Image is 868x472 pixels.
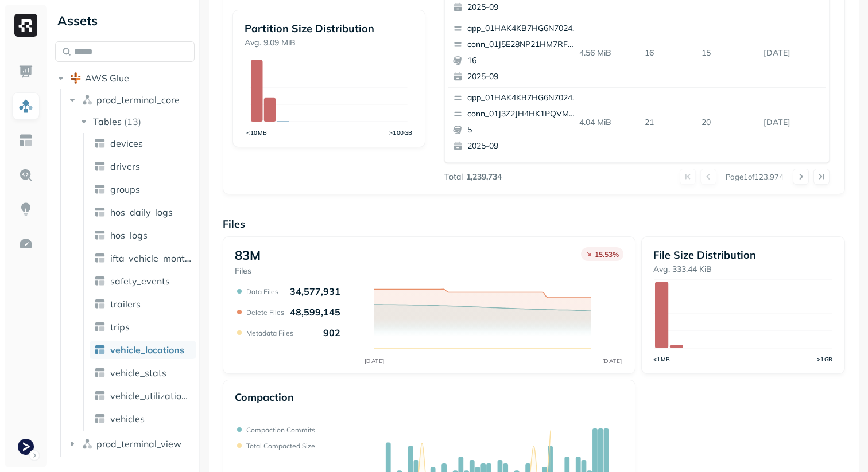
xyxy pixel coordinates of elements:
[94,321,106,333] img: table
[14,14,37,37] img: Ryft
[448,88,584,157] button: app_01HAK4KB7HG6N7024210G3S8D5conn_01J3Z2JH4HK1PQVMCRDGHGRJR252025-09
[90,157,196,175] a: drivers
[467,39,579,50] p: conn_01J5E28NP21HM7RFBJ6YW70YP7
[290,306,340,318] p: 48,599,145
[55,11,195,30] div: Assets
[246,129,268,136] tspan: <10MB
[78,112,196,131] button: Tables(13)
[223,217,845,231] p: Files
[124,116,141,127] p: ( 13 )
[90,203,196,221] a: hos_daily_logs
[94,138,106,149] img: table
[467,71,579,83] p: 2025-09
[110,206,173,218] span: hos_daily_logs
[18,202,33,217] img: Insights
[246,287,278,296] p: Data Files
[96,438,181,450] span: prod_terminal_view
[602,357,622,365] tspan: [DATE]
[448,18,584,87] button: app_01HAK4KB7HG6N7024210G3S8D5conn_01J5E28NP21HM7RFBJ6YW70YP7162025-09
[94,298,106,310] img: table
[90,364,196,382] a: vehicle_stats
[245,37,413,48] p: Avg. 9.09 MiB
[575,112,641,132] p: 4.04 MiB
[466,171,502,182] p: 1,239,734
[90,387,196,405] a: vehicle_utilization_day
[110,344,184,356] span: vehicle_locations
[290,286,340,297] p: 34,577,931
[759,112,826,132] p: Sep 13, 2025
[90,180,196,198] a: groups
[90,341,196,359] a: vehicle_locations
[245,22,413,35] p: Partition Size Distribution
[90,134,196,153] a: devices
[467,2,579,13] p: 2025-09
[94,252,106,264] img: table
[246,308,284,317] p: Delete Files
[697,43,759,63] p: 15
[94,184,106,195] img: table
[18,236,33,251] img: Optimization
[364,357,384,365] tspan: [DATE]
[94,161,106,172] img: table
[90,226,196,244] a: hos_logs
[640,43,697,63] p: 16
[110,161,140,172] span: drivers
[96,94,180,106] span: prod_terminal_core
[18,99,33,114] img: Assets
[653,248,833,262] p: File Size Distribution
[94,344,106,356] img: table
[697,112,759,132] p: 20
[94,367,106,379] img: table
[18,133,33,148] img: Asset Explorer
[467,108,579,120] p: conn_01J3Z2JH4HK1PQVMCRDGHGRJR2
[467,23,579,34] p: app_01HAK4KB7HG6N7024210G3S8D5
[467,124,579,136] p: 5
[110,184,140,195] span: groups
[93,116,122,127] span: Tables
[467,92,579,104] p: app_01HAK4KB7HG6N7024210G3S8D5
[110,321,130,333] span: trips
[94,275,106,287] img: table
[110,229,148,241] span: hos_logs
[323,327,340,338] p: 902
[110,275,170,287] span: safety_events
[90,409,196,428] a: vehicles
[653,356,671,362] tspan: <1MB
[85,72,129,84] span: AWS Glue
[18,64,33,79] img: Dashboard
[94,390,106,401] img: table
[444,171,463,182] p: Total
[246,426,315,434] p: Compaction commits
[653,264,833,275] p: Avg. 333.44 KiB
[235,266,261,276] p: Files
[595,250,619,259] p: 15.53 %
[726,171,784,182] p: Page 1 of 123,974
[82,94,93,106] img: namespace
[18,167,33,182] img: Query Explorer
[82,438,93,450] img: namespace
[110,413,145,424] span: vehicles
[467,141,579,152] p: 2025-09
[70,72,82,84] img: root
[389,129,413,136] tspan: >100GB
[246,442,315,450] p: Total compacted size
[90,249,196,267] a: ifta_vehicle_months
[94,229,106,241] img: table
[110,252,192,264] span: ifta_vehicle_months
[640,112,697,132] p: 21
[90,318,196,336] a: trips
[67,435,195,453] button: prod_terminal_view
[90,295,196,313] a: trailers
[110,298,141,310] span: trailers
[110,390,192,401] span: vehicle_utilization_day
[18,439,34,455] img: Terminal
[467,55,579,67] p: 16
[55,69,195,87] button: AWS Glue
[575,43,641,63] p: 4.56 MiB
[759,43,826,63] p: Sep 13, 2025
[94,206,106,218] img: table
[110,367,166,379] span: vehicle_stats
[448,157,584,226] button: app_01HAK4KB7HG6N7024210G3S8D5conn_01JAR0KAMVFXG66SCRNEFXMQG8202025-09
[94,413,106,424] img: table
[817,356,833,362] tspan: >1GB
